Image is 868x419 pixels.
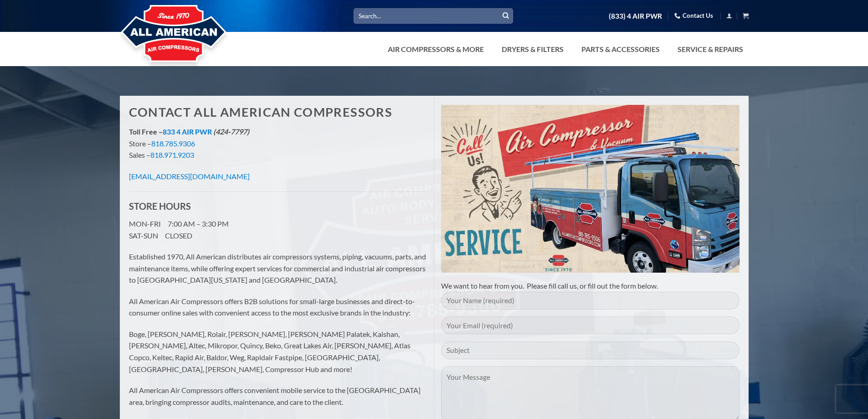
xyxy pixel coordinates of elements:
input: Your Email (required) [441,316,740,334]
p: Store – Sales – [129,126,427,161]
p: All American Air Compressors offers B2B solutions for small-large businesses and direct-to-consum... [129,295,427,319]
a: Air Compressors & More [382,40,489,58]
a: 833 4 AIR PWR [163,127,212,136]
a: [EMAIL_ADDRESS][DOMAIN_NAME] [129,172,250,181]
img: Air Compressor Service [441,105,740,273]
a: 818.971.9203 [150,150,194,159]
p: We want to hear from you. Please fill call us, or fill out the form below. [441,280,740,292]
input: Your Name (required) [441,292,740,310]
a: Dryers & Filters [496,40,569,58]
p: Established 1970, All American distributes air compressors systems, piping, vacuums, parts, and m... [129,251,427,286]
button: Submit [499,9,513,23]
a: Parts & Accessories [576,40,665,58]
a: 818.785.9306 [151,139,195,148]
h1: Contact All American Compressors [129,105,427,120]
a: Login [726,10,732,21]
p: All American Air Compressors offers convenient mobile service to the [GEOGRAPHIC_DATA] area, brin... [129,384,427,408]
a: (833) 4 AIR PWR [609,8,662,24]
em: (424-7797) [213,127,249,136]
a: Contact Us [674,9,713,23]
input: Subject [441,341,740,359]
a: Service & Repairs [672,40,749,58]
a: View cart [743,10,749,21]
p: MON-FRI 7:00 AM – 3:30 PM SAT-SUN CLOSED [129,218,427,241]
strong: Toll Free – [129,127,249,136]
p: Boge, [PERSON_NAME], Rolair, [PERSON_NAME], [PERSON_NAME] Palatek, Kaishan, [PERSON_NAME], Altec,... [129,328,427,375]
input: Search… [354,8,513,23]
strong: STORE HOURS [129,201,191,212]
